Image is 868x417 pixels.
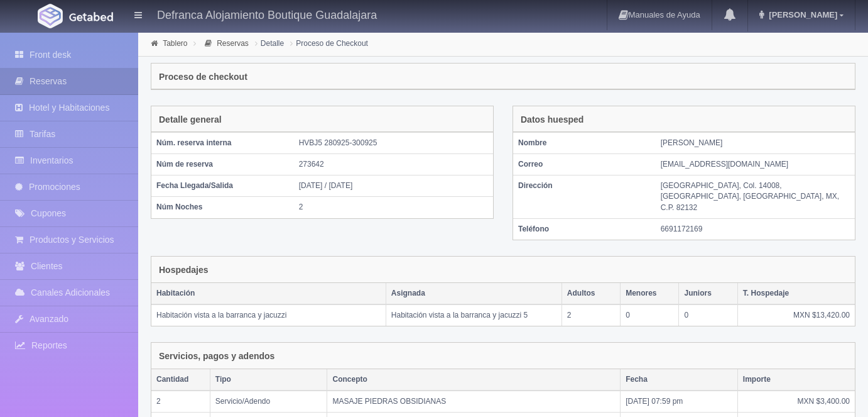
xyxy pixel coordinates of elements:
th: Teléfono [513,218,656,240]
td: MXN $13,420.00 [737,304,855,326]
h4: Servicios, pagos y adendos [159,352,274,361]
td: [DATE] 07:59 pm [621,391,738,413]
th: Núm de reserva [151,154,294,175]
a: Tablero [163,39,187,48]
th: Núm Noches [151,197,294,218]
th: Correo [513,154,656,175]
th: Nombre [513,133,656,154]
td: 2 [294,197,493,218]
span: [PERSON_NAME] [766,10,837,19]
th: Concepto [327,369,621,391]
td: MXN $3,400.00 [737,391,855,413]
h4: Proceso de checkout [159,72,247,82]
h4: Defranca Alojamiento Boutique Guadalajara [157,6,377,22]
td: Servicio/Adendo [210,391,327,413]
td: 273642 [294,154,493,175]
td: 0 [679,304,737,326]
th: Juniors [679,283,737,304]
td: Habitación vista a la barranca y jacuzzi 5 [386,304,561,326]
td: [GEOGRAPHIC_DATA], Col. 14008, [GEOGRAPHIC_DATA], [GEOGRAPHIC_DATA], MX, C.P. 82132 [656,175,855,218]
th: Fecha Llegada/Salida [151,175,294,197]
th: Menores [621,283,679,304]
td: HVBJ5 280925-300925 [294,133,493,154]
img: Getabed [38,4,63,28]
th: Cantidad [151,369,210,391]
td: Habitación vista a la barranca y jacuzzi [151,304,386,326]
td: 6691172169 [656,218,855,240]
th: Importe [737,369,855,391]
h4: Hospedajes [159,265,209,275]
td: 0 [621,304,679,326]
th: Habitación [151,283,386,304]
th: Tipo [210,369,327,391]
th: Núm. reserva interna [151,133,294,154]
td: [EMAIL_ADDRESS][DOMAIN_NAME] [656,154,855,175]
h4: Datos huesped [521,115,583,125]
th: Adultos [561,283,620,304]
td: [DATE] / [DATE] [294,175,493,197]
h4: Detalle general [159,115,222,125]
li: Detalle [252,37,287,49]
th: Asignada [386,283,561,304]
td: [PERSON_NAME] [656,133,855,154]
th: Dirección [513,175,656,218]
th: Fecha [621,369,738,391]
li: Proceso de Checkout [287,37,371,49]
img: Getabed [69,12,113,21]
a: Reservas [217,39,249,48]
td: 2 [151,391,210,413]
th: T. Hospedaje [737,283,855,304]
td: 2 [561,304,620,326]
span: MASAJE PIEDRAS OBSIDIANAS [332,397,446,406]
